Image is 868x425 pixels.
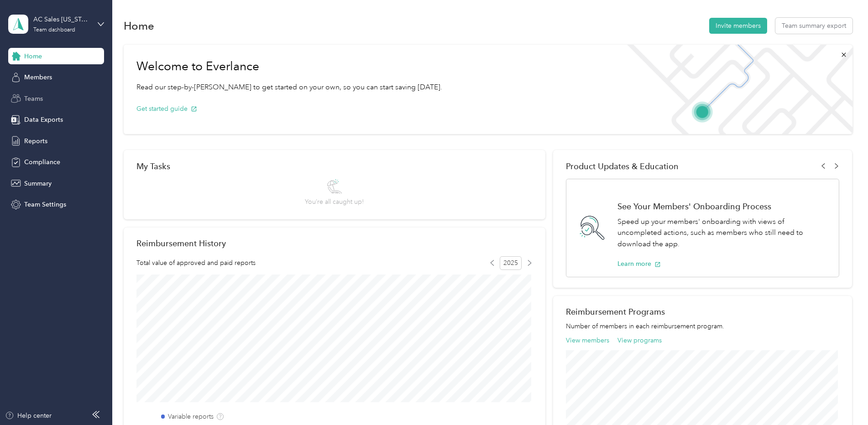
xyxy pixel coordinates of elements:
[124,21,154,31] h1: Home
[5,411,52,420] button: Help center
[136,82,442,93] p: Read our step-by-[PERSON_NAME] to get started on your own, so you can start saving [DATE].
[566,321,839,331] p: Number of members in each reimbursement program.
[618,45,852,134] img: Welcome to everlance
[500,256,522,270] span: 2025
[136,238,226,248] h2: Reimbursement History
[136,59,442,74] h1: Welcome to Everlance
[24,94,43,104] span: Teams
[24,52,42,61] span: Home
[136,161,533,171] div: My Tasks
[24,115,63,124] span: Data Exports
[24,179,52,188] span: Summary
[817,374,868,425] iframe: Everlance-gr Chat Button Frame
[33,27,75,33] div: Team dashboard
[24,73,52,82] span: Members
[136,104,197,114] button: Get started guide
[566,161,679,171] span: Product Updates & Education
[617,202,829,211] h1: See Your Members' Onboarding Process
[168,412,214,421] label: Variable reports
[617,336,662,345] button: View programs
[617,259,661,269] button: Learn more
[136,258,256,268] span: Total value of approved and paid reports
[566,336,609,345] button: View members
[305,197,364,207] span: You’re all caught up!
[617,216,829,250] p: Speed up your members' onboarding with views of uncompleted actions, such as members who still ne...
[24,157,60,167] span: Compliance
[775,18,852,34] button: Team summary export
[24,136,47,146] span: Reports
[709,18,767,34] button: Invite members
[33,15,90,24] div: AC Sales [US_STATE] 02 US01-AC-D50011-CC10501 ([PERSON_NAME])
[566,307,839,316] h2: Reimbursement Programs
[24,200,66,209] span: Team Settings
